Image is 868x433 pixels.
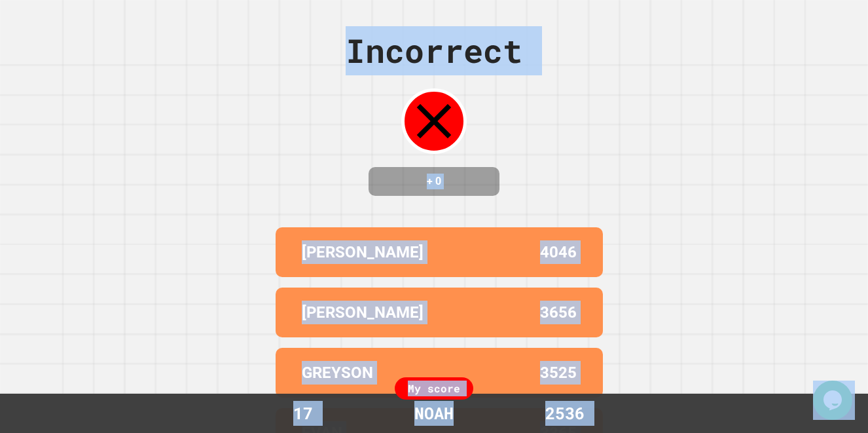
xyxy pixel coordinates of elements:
div: 17 [254,401,352,426]
p: 4046 [540,240,577,264]
p: 3525 [540,361,577,385]
div: Incorrect [346,26,522,75]
div: NOAH [401,401,467,426]
iframe: chat widget [813,381,855,420]
p: [PERSON_NAME] [302,301,424,324]
p: 3656 [540,301,577,324]
div: My score [395,377,473,400]
div: 2536 [516,401,614,426]
p: [PERSON_NAME] [302,240,424,264]
p: GREYSON [302,361,373,385]
h4: + 0 [382,174,486,189]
